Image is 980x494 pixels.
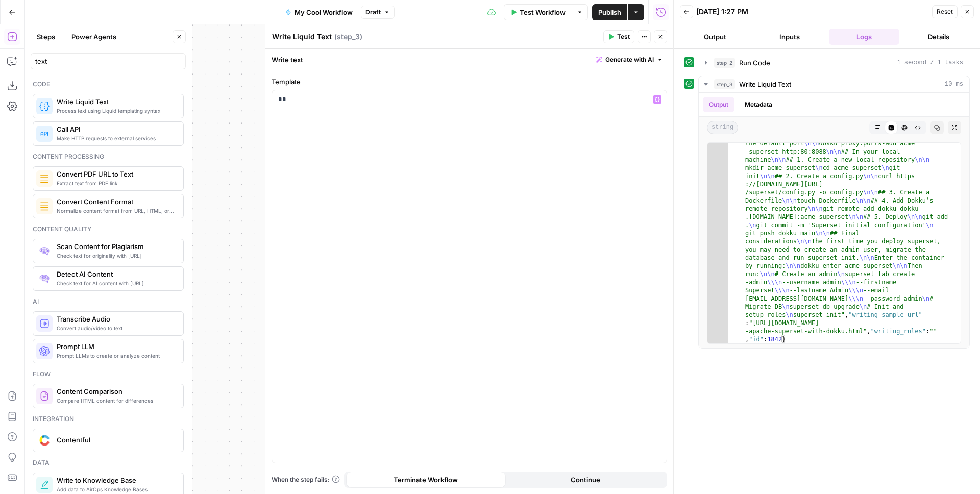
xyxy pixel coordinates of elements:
[39,391,50,401] img: vrinnnclop0vshvmafd7ip1g7ohf
[265,49,673,70] div: Write text
[272,77,667,87] label: Template
[33,225,184,234] div: Content quality
[605,55,654,64] span: Generate with AI
[57,241,175,252] span: Scan Content for Plagiarism
[57,169,175,179] span: Convert PDF URL to Text
[57,435,175,445] span: Contentful
[57,252,175,260] span: Check text for originality with [URL]
[932,5,958,18] button: Reset
[703,97,734,112] button: Output
[57,341,175,352] span: Prompt LLM
[714,79,735,89] span: step_3
[57,475,175,485] span: Write to Knowledge Base
[571,475,600,485] span: Continue
[739,97,778,112] button: Metadata
[57,485,175,493] span: Add data to AirOps Knowledge Bases
[506,472,666,488] button: Continue
[592,4,627,20] button: Publish
[57,314,175,324] span: Transcribe Audio
[57,196,175,207] span: Convert Content Format
[31,29,61,45] button: Steps
[394,475,458,485] span: Terminate Workflow
[707,121,738,134] span: string
[699,93,969,348] div: 10 ms
[714,58,735,68] span: step_2
[65,29,122,45] button: Power Agents
[39,274,50,284] img: 0h7jksvol0o4df2od7a04ivbg1s0
[33,458,184,467] div: Data
[699,76,969,92] button: 10 ms
[57,179,175,187] span: Extract text from PDF link
[33,414,184,424] div: Integration
[57,134,175,142] span: Make HTTP requests to external services
[39,246,50,256] img: g05n0ak81hcbx2skfcsf7zupj8nr
[903,29,974,45] button: Details
[33,297,184,306] div: Ai
[35,56,181,66] input: Search steps
[279,4,359,20] button: My Cool Workflow
[272,32,332,42] textarea: Write Liquid Text
[937,7,953,16] span: Reset
[897,58,963,67] span: 1 second / 1 tasks
[33,80,184,89] div: Code
[361,6,395,19] button: Draft
[739,79,791,89] span: Write Liquid Text
[39,435,50,446] img: sdasd.png
[57,386,175,397] span: Content Comparison
[57,269,175,279] span: Detect AI Content
[57,96,175,107] span: Write Liquid Text
[504,4,572,20] button: Test Workflow
[603,30,634,43] button: Test
[334,32,362,42] span: ( step_3 )
[57,279,175,287] span: Check text for AI content with [URL]
[520,7,566,17] span: Test Workflow
[617,32,630,41] span: Test
[39,174,50,184] img: 62yuwf1kr9krw125ghy9mteuwaw4
[57,397,175,405] span: Compare HTML content for differences
[33,369,184,379] div: Flow
[598,7,621,17] span: Publish
[829,29,899,45] button: Logs
[39,201,50,211] img: o3r9yhbrn24ooq0tey3lueqptmfj
[365,8,381,17] span: Draft
[592,53,667,66] button: Generate with AI
[57,352,175,360] span: Prompt LLMs to create or analyze content
[57,124,175,134] span: Call API
[272,475,340,484] a: When the step fails:
[57,107,175,115] span: Process text using Liquid templating syntax
[680,29,750,45] button: Output
[295,7,353,17] span: My Cool Workflow
[699,55,969,71] button: 1 second / 1 tasks
[57,207,175,215] span: Normalize content format from URL, HTML, or Markdown
[945,80,963,89] span: 10 ms
[33,152,184,161] div: Content processing
[57,324,175,332] span: Convert audio/video to text
[739,58,770,68] span: Run Code
[754,29,825,45] button: Inputs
